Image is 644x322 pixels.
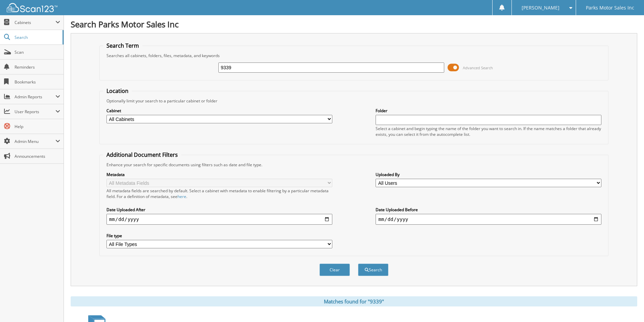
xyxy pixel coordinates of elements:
[376,207,601,213] label: Date Uploaded Before
[376,172,601,177] label: Uploaded By
[319,264,350,276] button: Clear
[103,151,181,158] legend: Additional Document Filters
[15,109,55,115] span: User Reports
[7,3,57,12] img: scan123-logo-white.svg
[15,20,55,25] span: Cabinets
[15,64,60,70] span: Reminders
[15,34,59,40] span: Search
[103,162,605,168] div: Enhance your search for specific documents using filters such as date and file type.
[177,194,186,199] a: here
[106,214,332,225] input: start
[358,264,388,276] button: Search
[106,172,332,177] label: Metadata
[106,108,332,114] label: Cabinet
[15,153,60,159] span: Announcements
[106,188,332,199] div: All metadata fields are searched by default. Select a cabinet with metadata to enable filtering b...
[522,6,559,10] span: [PERSON_NAME]
[103,53,605,58] div: Searches all cabinets, folders, files, metadata, and keywords
[15,139,55,144] span: Admin Menu
[15,124,60,129] span: Help
[103,98,605,104] div: Optionally limit your search to a particular cabinet or folder
[586,6,634,10] span: Parks Motor Sales Inc
[103,42,142,49] legend: Search Term
[15,79,60,85] span: Bookmarks
[71,296,637,306] div: Matches found for "9339"
[15,94,55,100] span: Admin Reports
[71,19,637,30] h1: Search Parks Motor Sales Inc
[376,108,601,114] label: Folder
[103,87,132,95] legend: Location
[463,65,493,70] span: Advanced Search
[15,49,60,55] span: Scan
[376,126,601,137] div: Select a cabinet and begin typing the name of the folder you want to search in. If the name match...
[106,233,332,239] label: File type
[106,207,332,213] label: Date Uploaded After
[376,214,601,225] input: end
